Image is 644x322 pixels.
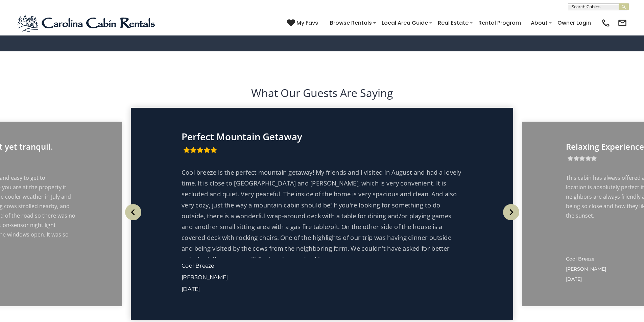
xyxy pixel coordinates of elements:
[554,17,594,29] a: Owner Login
[434,17,472,29] a: Real Estate
[17,85,627,101] h2: What Our Guests Are Saying
[287,19,320,27] a: My Favs
[122,197,144,227] button: Previous
[503,204,519,220] img: arrow
[182,131,462,142] p: Perfect Mountain Getaway
[327,17,375,29] a: Browse Rentals
[618,18,627,28] img: mail-regular-black.png
[125,204,141,220] img: arrow
[527,17,551,29] a: About
[182,262,214,269] a: Cool Breeze
[566,256,594,262] span: Cool Breeze
[182,167,462,265] p: Cool breeze is the perfect mountain getaway! My friends and I visited in August and had a lovely ...
[378,17,431,29] a: Local Area Guide
[500,197,522,227] button: Next
[296,19,318,27] span: My Favs
[182,285,200,292] span: [DATE]
[566,276,582,282] span: [DATE]
[566,266,606,272] span: [PERSON_NAME]
[601,18,611,28] img: phone-regular-black.png
[182,274,228,281] span: [PERSON_NAME]
[475,17,524,29] a: Rental Program
[17,13,157,33] img: Blue-2.png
